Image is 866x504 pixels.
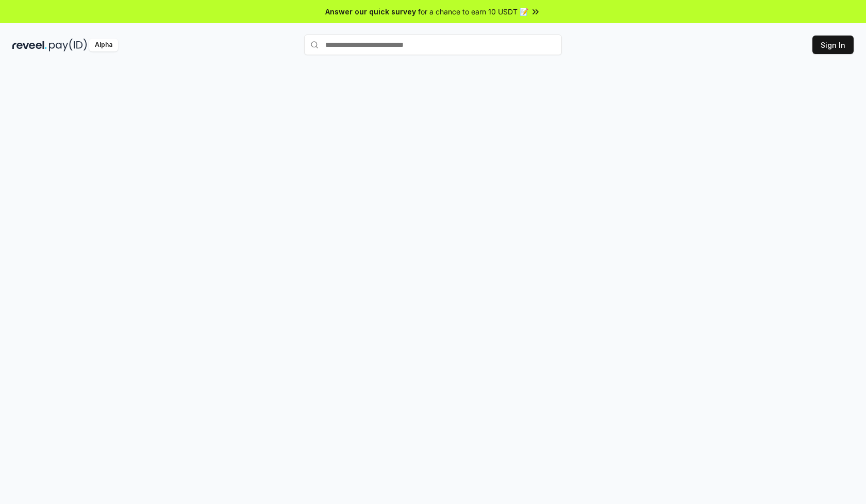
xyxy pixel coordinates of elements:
[418,6,528,17] span: for a chance to earn 10 USDT 📝
[49,39,87,51] img: pay_id
[89,39,118,51] div: Alpha
[12,39,47,51] img: reveel_dark
[812,36,854,54] button: Sign In
[325,6,416,17] span: Answer our quick survey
